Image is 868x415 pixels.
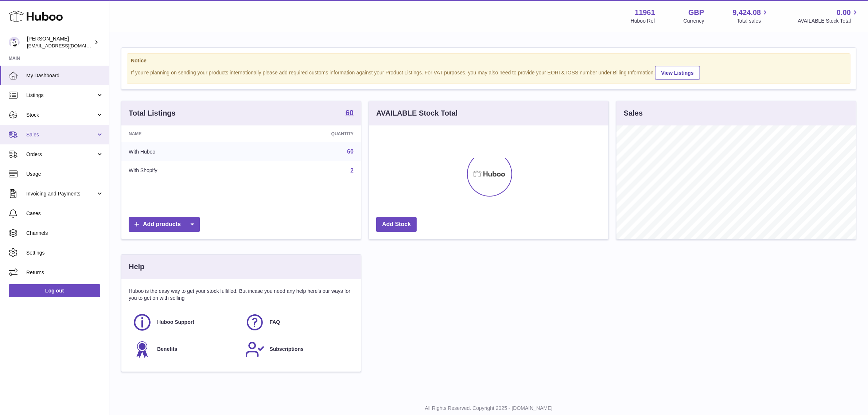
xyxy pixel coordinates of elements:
[157,319,194,326] span: Huboo Support
[26,151,96,158] span: Orders
[26,269,104,276] span: Returns
[350,167,354,174] a: 2
[798,8,859,24] a: 0.00 AVAILABLE Stock Total
[121,142,250,161] td: With Huboo
[26,131,96,138] span: Sales
[26,230,104,237] span: Channels
[26,249,104,256] span: Settings
[132,340,238,359] a: Benefits
[115,405,862,412] p: All Rights Reserved. Copyright 2025 - [DOMAIN_NAME]
[245,313,350,332] a: FAQ
[624,108,643,118] h3: Sales
[347,148,354,155] a: 60
[684,18,704,24] div: Currency
[26,112,96,119] span: Stock
[26,210,104,217] span: Cases
[737,18,769,24] span: Total sales
[837,8,851,18] span: 0.00
[798,18,859,24] span: AVAILABLE Stock Total
[26,72,104,79] span: My Dashboard
[26,92,96,99] span: Listings
[376,217,417,232] a: Add Stock
[121,161,250,180] td: With Shopify
[129,262,144,272] h3: Help
[270,319,280,326] span: FAQ
[631,18,655,24] div: Huboo Ref
[733,8,761,18] span: 9,424.08
[346,109,354,116] strong: 60
[655,66,700,80] a: View Listings
[688,8,704,18] strong: GBP
[157,346,177,353] span: Benefits
[27,35,93,49] div: [PERSON_NAME]
[245,340,350,359] a: Subscriptions
[129,217,200,232] a: Add products
[27,43,107,49] span: [EMAIL_ADDRESS][DOMAIN_NAME]
[131,65,846,80] div: If you're planning on sending your products internationally please add required customs informati...
[270,346,304,353] span: Subscriptions
[376,108,458,118] h3: AVAILABLE Stock Total
[129,288,354,302] p: Huboo is the easy way to get your stock fulfilled. But incase you need any help here's our ways f...
[9,284,100,297] a: Log out
[733,8,770,24] a: 9,424.08 Total sales
[26,190,96,197] span: Invoicing and Payments
[346,109,354,118] a: 60
[131,57,846,64] strong: Notice
[26,171,104,178] span: Usage
[9,37,20,48] img: internalAdmin-11961@internal.huboo.com
[129,108,176,118] h3: Total Listings
[132,313,238,332] a: Huboo Support
[121,125,250,142] th: Name
[250,125,361,142] th: Quantity
[635,8,655,18] strong: 11961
